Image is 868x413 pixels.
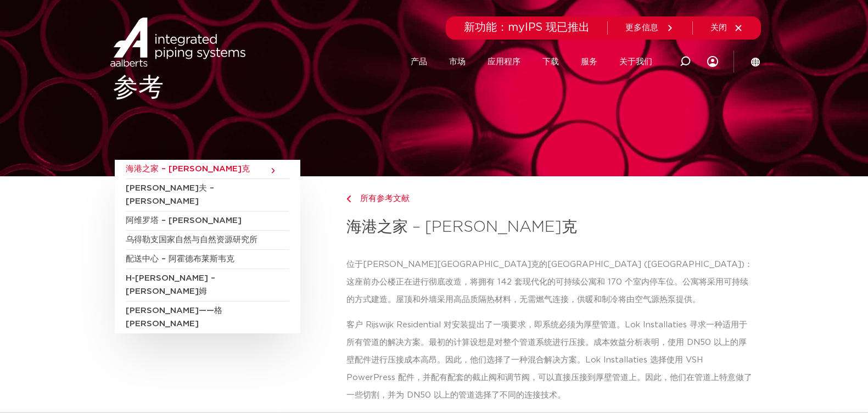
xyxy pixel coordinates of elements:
[126,236,257,244] font: 乌得勒支国家自然与自然资源研究所
[464,22,590,33] font: 新功能：myIPS 现已推出
[126,179,289,211] a: [PERSON_NAME]夫 – [PERSON_NAME]
[126,216,242,225] font: 阿维罗塔 – [PERSON_NAME]
[488,41,520,83] a: 应用程序
[581,58,597,66] font: 服务
[126,255,234,263] font: 配送中心 – 阿霍德布莱斯韦克
[449,58,466,66] font: 市场
[126,274,215,295] font: H-[PERSON_NAME] – [PERSON_NAME]姆
[126,160,289,179] a: 海港之家 – [PERSON_NAME]克
[126,165,250,173] font: 海港之家 – [PERSON_NAME]克
[126,184,214,205] font: [PERSON_NAME]夫 – [PERSON_NAME]
[126,211,289,231] a: 阿维罗塔 – [PERSON_NAME]
[619,58,652,66] font: 关于我们
[710,23,743,33] a: 关闭
[346,321,752,399] font: 客户 Rijswijk Residential 对安装提出了一项要求，即系统必须为厚壁管道。Lok Installaties 寻求一种适用于所有管道的解决方案。最初的计算设想是对整个管道系统进行...
[126,250,289,269] a: 配送中心 – 阿霍德布莱斯韦克
[346,260,753,304] font: 位于[PERSON_NAME][GEOGRAPHIC_DATA]克的[GEOGRAPHIC_DATA] ([GEOGRAPHIC_DATA])：这座前办公楼正在进行彻底改造，将拥有 142 套现...
[488,58,520,66] font: 应用程序
[625,24,658,32] font: 更多信息
[542,58,559,66] font: 下载
[449,41,466,83] a: 市场
[346,220,577,235] font: 海港之家 – [PERSON_NAME]克
[126,306,222,328] font: [PERSON_NAME]——格[PERSON_NAME]
[411,58,427,66] font: 产品
[113,75,164,101] font: 参考
[346,192,753,205] a: 所有参考文献
[710,24,727,32] font: 关闭
[126,269,289,302] a: H-[PERSON_NAME] – [PERSON_NAME]姆
[126,302,289,333] a: [PERSON_NAME]——格[PERSON_NAME]
[126,231,289,250] a: 乌得勒支国家自然与自然资源研究所
[346,196,351,203] img: chevron-right.svg
[411,41,652,83] nav: 菜单
[411,41,427,83] a: 产品
[625,23,675,33] a: 更多信息
[360,194,410,203] font: 所有参考文献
